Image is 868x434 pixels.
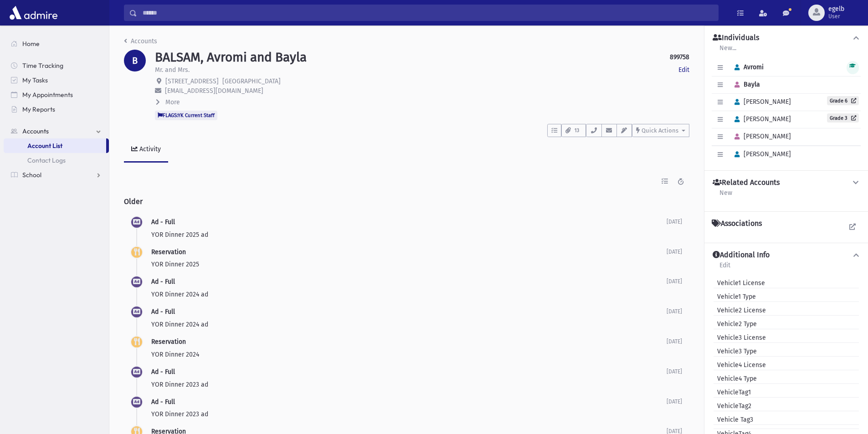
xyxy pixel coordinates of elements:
img: AdmirePro [7,4,60,22]
span: [DATE] [667,219,682,225]
strong: 899758 [670,52,689,62]
span: User [828,13,844,20]
span: Ad - Full [151,368,175,376]
h2: Older [124,190,689,213]
span: Reservation [151,338,186,346]
h4: Additional Info [713,250,770,260]
span: Home [22,40,40,48]
div: Activity [138,145,161,153]
span: [GEOGRAPHIC_DATA] [222,77,281,85]
span: School [22,171,41,179]
span: More [165,98,180,106]
span: Vehicle Tag3 [714,415,753,424]
p: YOR Dinner 2024 ad [151,290,667,299]
span: Ad - Full [151,278,175,286]
a: Home [4,36,109,51]
a: New... [719,43,737,59]
button: 13 [561,124,586,137]
p: YOR Dinner 2025 ad [151,230,667,240]
a: School [4,168,109,182]
button: Individuals [712,33,861,43]
span: My Tasks [22,76,48,84]
h4: Related Accounts [713,178,780,188]
input: Search [137,5,718,21]
span: Time Tracking [22,61,63,70]
a: My Reports [4,102,109,117]
span: VehicleTag1 [714,388,751,397]
span: Vehicle1 License [714,278,765,288]
a: Accounts [124,37,157,45]
a: Grade 6 [827,96,859,105]
button: Additional Info [712,250,861,260]
span: Avromi [730,63,764,71]
h4: Individuals [713,33,759,43]
span: [DATE] [667,249,682,255]
span: Vehicle3 Type [714,347,757,356]
nav: breadcrumb [124,36,157,50]
span: VehicleTag2 [714,401,751,411]
span: [STREET_ADDRESS] [165,77,219,85]
a: Contact Logs [4,153,109,168]
span: Accounts [22,127,49,135]
div: B [124,50,146,71]
span: Vehicle2 License [714,306,766,315]
a: Time Tracking [4,58,109,73]
p: Mr. and Mrs. [155,65,190,75]
h1: BALSAM, Avromi and Bayla [155,50,307,65]
span: Vehicle4 Type [714,374,757,383]
a: My Appointments [4,87,109,102]
span: Ad - Full [151,218,175,226]
a: New [719,188,733,204]
span: Ad - Full [151,308,175,316]
span: [DATE] [667,368,682,375]
span: Account List [27,142,62,150]
p: YOR Dinner 2024 [151,350,667,359]
a: Edit [719,260,731,276]
span: Vehicle4 License [714,360,766,370]
span: My Appointments [22,91,73,99]
span: Quick Actions [642,127,678,134]
span: 13 [572,127,582,135]
span: Vehicle1 Type [714,292,756,301]
span: Ad - Full [151,398,175,406]
a: Grade 3 [827,113,859,123]
h4: Associations [712,219,762,228]
p: YOR Dinner 2025 [151,260,667,269]
p: YOR Dinner 2023 ad [151,409,667,419]
span: [PERSON_NAME] [730,150,791,158]
span: egelb [828,5,844,13]
a: Accounts [4,124,109,138]
p: YOR Dinner 2023 ad [151,380,667,389]
span: [PERSON_NAME] [730,98,791,106]
span: Vehicle3 License [714,333,766,342]
span: Contact Logs [27,156,66,164]
span: Vehicle2 Type [714,319,757,329]
button: Related Accounts [712,178,861,188]
button: More [155,97,181,107]
span: FLAGS:YK Current Staff [155,111,217,120]
span: My Reports [22,105,55,113]
span: [DATE] [667,278,682,285]
a: Account List [4,138,106,153]
span: Bayla [730,81,760,88]
a: Activity [124,137,168,163]
span: [PERSON_NAME] [730,133,791,140]
span: [EMAIL_ADDRESS][DOMAIN_NAME] [165,87,263,95]
span: [DATE] [667,338,682,345]
span: [DATE] [667,398,682,405]
span: [PERSON_NAME] [730,115,791,123]
span: [DATE] [667,308,682,315]
button: Quick Actions [632,124,689,137]
span: Reservation [151,248,186,256]
p: YOR Dinner 2024 ad [151,320,667,329]
a: My Tasks [4,73,109,87]
a: Edit [678,65,689,75]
